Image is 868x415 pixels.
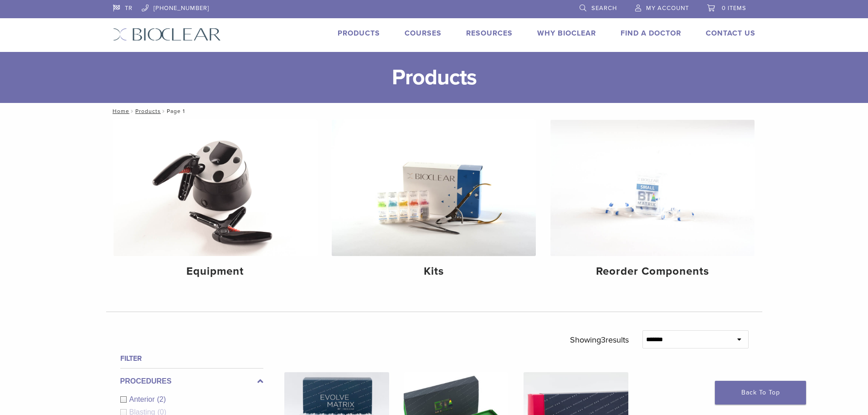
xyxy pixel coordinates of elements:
a: Back To Top [715,381,806,405]
a: Contact Us [706,29,755,38]
a: Products [135,108,161,114]
h4: Filter [120,353,263,364]
a: Why Bioclear [537,29,596,38]
img: Bioclear [113,28,221,41]
h4: Reorder Components [558,263,747,280]
span: 0 items [722,5,746,12]
span: Anterior [129,395,157,403]
a: Courses [405,29,442,38]
a: Reorder Components [550,120,755,286]
img: Equipment [113,120,318,256]
h4: Kits [339,263,529,280]
span: Search [591,5,617,12]
span: / [129,109,135,113]
p: Showing results [570,330,629,349]
img: Reorder Components [550,120,755,256]
span: (2) [157,395,166,403]
a: Home [110,108,129,114]
img: Kits [332,120,536,256]
span: / [161,109,167,113]
a: Equipment [113,120,318,286]
span: My Account [646,5,689,12]
a: Kits [332,120,536,286]
span: 3 [601,335,606,345]
a: Find A Doctor [621,29,681,38]
label: Procedures [120,376,263,387]
a: Products [338,29,380,38]
h4: Equipment [121,263,310,280]
a: Resources [466,29,513,38]
nav: Page 1 [106,103,762,119]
